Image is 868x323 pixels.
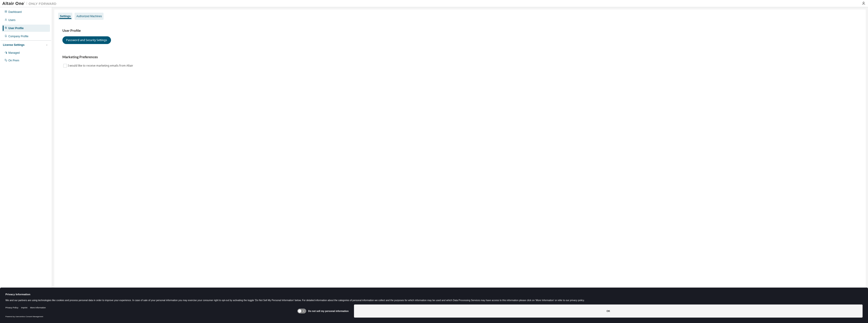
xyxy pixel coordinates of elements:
[62,28,858,33] h3: User Profile
[60,14,71,18] div: Settings
[8,51,20,55] div: Managed
[2,1,59,6] img: Altair One
[62,55,858,59] h3: Marketing Preferences
[8,26,24,30] div: User Profile
[8,10,22,14] div: Dashboard
[8,35,28,38] div: Company Profile
[76,14,102,18] div: Authorized Machines
[68,63,134,68] label: I would like to receive marketing emails from Altair
[3,43,24,47] div: License Settings
[8,59,19,62] div: On Prem
[62,36,111,44] button: Password and Security Settings
[8,18,15,22] div: Users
